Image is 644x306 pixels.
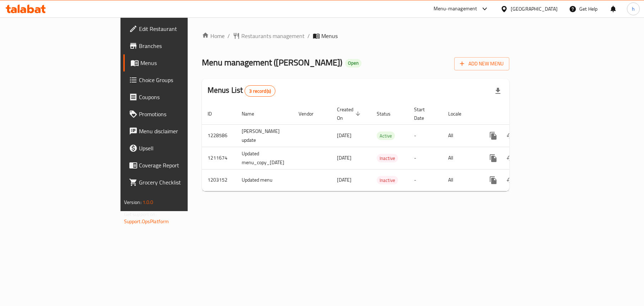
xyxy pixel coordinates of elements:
[454,57,509,70] button: Add New Menu
[139,127,222,135] span: Menu disclaimer
[123,20,228,37] a: Edit Restaurant
[442,124,479,147] td: All
[208,109,221,118] span: ID
[242,109,263,118] span: Name
[123,174,228,191] a: Grocery Checklist
[202,54,342,70] span: Menu management ( [PERSON_NAME] )
[139,76,222,84] span: Choice Groups
[345,60,361,66] span: Open
[448,109,471,118] span: Locale
[485,127,502,144] button: more
[245,88,275,95] span: 3 record(s)
[377,132,395,140] span: Active
[140,59,222,67] span: Menus
[123,37,228,54] a: Branches
[124,198,141,207] span: Version:
[337,175,351,184] span: [DATE]
[408,147,442,169] td: -
[442,169,479,191] td: All
[511,5,558,13] div: [GEOGRAPHIC_DATA]
[489,82,506,100] div: Export file
[227,32,230,40] li: /
[139,110,222,118] span: Promotions
[337,131,351,140] span: [DATE]
[377,176,398,184] div: Inactive
[299,109,323,118] span: Vendor
[123,106,228,123] a: Promotions
[124,210,157,219] span: Get support on:
[123,123,228,140] a: Menu disclaimer
[502,172,519,189] button: Change Status
[414,105,434,122] span: Start Date
[202,103,559,191] table: enhanced table
[236,169,293,191] td: Updated menu
[408,124,442,147] td: -
[337,105,363,122] span: Created On
[139,42,222,50] span: Branches
[123,88,228,106] a: Coupons
[143,198,154,207] span: 1.0.0
[241,32,305,40] span: Restaurants management
[123,54,228,71] a: Menus
[442,147,479,169] td: All
[502,127,519,144] button: Change Status
[502,150,519,167] button: Change Status
[236,124,293,147] td: [PERSON_NAME] update
[377,154,398,162] span: Inactive
[139,144,222,152] span: Upsell
[485,150,502,167] button: more
[632,5,635,13] span: h
[124,217,169,226] a: Support.OpsPlatform
[139,25,222,33] span: Edit Restaurant
[139,93,222,101] span: Coupons
[377,176,398,184] span: Inactive
[123,157,228,174] a: Coverage Report
[434,5,477,13] div: Menu-management
[485,172,502,189] button: more
[337,153,351,162] span: [DATE]
[202,32,510,40] nav: breadcrumb
[123,140,228,157] a: Upsell
[245,85,275,97] div: Total records count
[307,32,310,40] li: /
[233,32,305,40] a: Restaurants management
[321,32,338,40] span: Menus
[408,169,442,191] td: -
[139,178,222,187] span: Grocery Checklist
[479,103,559,125] th: Actions
[345,59,361,68] div: Open
[123,71,228,88] a: Choice Groups
[460,59,504,68] span: Add New Menu
[377,109,400,118] span: Status
[139,161,222,170] span: Coverage Report
[236,147,293,169] td: Updated menu_copy_[DATE]
[208,85,275,97] h2: Menus List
